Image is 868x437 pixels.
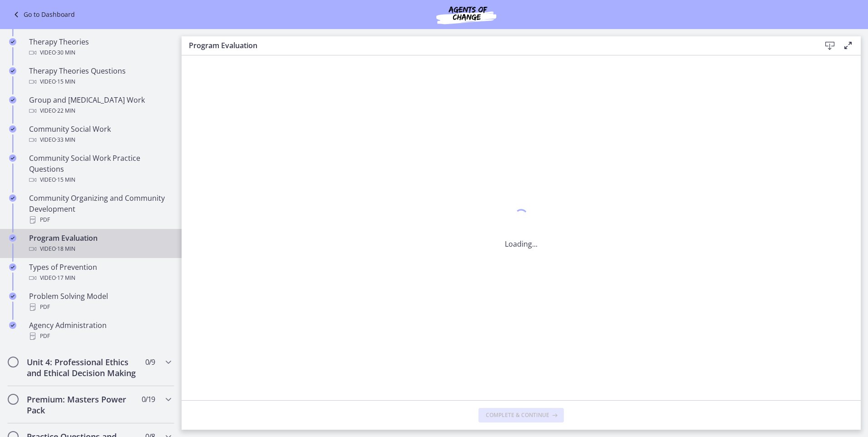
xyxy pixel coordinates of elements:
div: Video [29,174,171,185]
div: Therapy Theories [29,36,171,58]
img: Agents of Change [412,4,521,25]
span: · 18 min [56,243,75,254]
h3: Program Evaluation [189,40,806,51]
div: PDF [29,302,171,313]
div: Program Evaluation [29,233,171,254]
i: Completed [9,194,16,202]
i: Completed [9,67,16,74]
div: Video [29,243,171,254]
span: · 17 min [56,273,75,283]
span: · 15 min [56,76,75,87]
div: Community Social Work Practice Questions [29,153,171,185]
i: Completed [9,38,16,45]
div: Video [29,47,171,58]
span: · 15 min [56,174,75,185]
div: Video [29,134,171,145]
span: · 22 min [56,105,75,116]
div: PDF [29,214,171,225]
i: Completed [9,234,16,242]
i: Completed [9,154,16,162]
i: Completed [9,293,16,300]
div: Video [29,273,171,283]
i: Completed [9,96,16,104]
div: Problem Solving Model [29,291,171,313]
i: Completed [9,125,16,133]
a: Go to Dashboard [11,9,75,20]
h2: Unit 4: Professional Ethics and Ethical Decision Making [27,357,138,378]
div: Video [29,105,171,116]
div: Community Social Work [29,124,171,145]
div: 1 [505,207,538,228]
span: · 33 min [56,134,75,145]
div: Types of Prevention [29,262,171,283]
p: Loading... [505,238,538,249]
div: Therapy Theories Questions [29,65,171,87]
i: Completed [9,263,16,271]
div: Agency Administration [29,320,171,342]
div: Video [29,76,171,87]
span: 0 / 9 [145,357,155,367]
div: Group and [MEDICAL_DATA] Work [29,94,171,116]
span: 0 / 19 [142,394,155,405]
span: · 30 min [56,47,75,58]
h2: Premium: Masters Power Pack [27,394,138,416]
i: Completed [9,322,16,329]
button: Complete & continue [478,408,564,422]
span: Complete & continue [486,412,549,419]
div: PDF [29,331,171,342]
div: Community Organizing and Community Development [29,193,171,225]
